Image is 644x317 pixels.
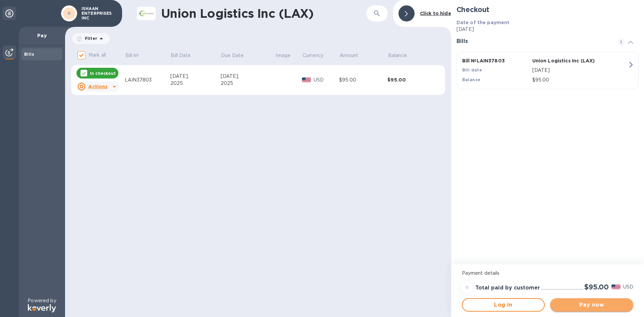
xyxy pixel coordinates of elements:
p: Pay [24,32,60,39]
img: Logo [28,304,56,312]
h2: Checkout [457,5,639,14]
b: Date of the payment [457,20,510,25]
span: Bill Date [171,52,199,59]
h3: Total paid by customer [475,285,540,291]
p: Due Date [221,52,244,59]
p: [DATE] [457,26,639,33]
b: Bill date [462,67,482,72]
p: Image [276,52,290,59]
div: 2025 [170,80,221,87]
span: Amount [340,52,367,59]
span: Pay now [555,301,628,309]
u: Actions [88,84,107,89]
p: ISHAAN ENTERPRISES INC [82,6,115,20]
b: II [68,11,71,16]
p: Payment details [462,270,633,277]
h1: Union Logistics Inc (LAX) [161,6,337,20]
p: Filter [82,36,97,41]
p: Currency [303,52,323,59]
p: USD [623,283,633,290]
p: Union Logistics Inc (LAX) [532,57,600,64]
p: Balance [388,52,407,59]
div: = [462,282,473,293]
p: Mark all [89,52,106,59]
span: Due Date [221,52,252,59]
span: Bill № [125,52,148,59]
span: 1 [617,38,625,46]
div: 2025 [221,80,275,87]
button: Bill №LAIN37803Union Logistics Inc (LAX)Bill date[DATE]Balance$95.00 [457,52,639,89]
b: Balance [462,77,481,82]
b: Click to hide [420,11,451,16]
p: Amount [340,52,359,59]
p: [DATE] [532,67,628,74]
p: USD [314,76,339,84]
p: Powered by [28,297,56,304]
img: USD [611,284,621,289]
div: LAIN37803 [125,76,170,84]
span: Log in [468,301,539,309]
p: Bill № [125,52,139,59]
img: USD [302,77,311,82]
b: Bills [24,52,34,57]
div: [DATE], [221,73,275,80]
p: In checkout [90,70,116,76]
h2: $95.00 [584,283,609,291]
p: $95.00 [532,76,628,84]
button: Pay now [550,298,633,312]
div: [DATE], [170,73,221,80]
h3: Bills [457,38,609,45]
span: Balance [388,52,416,59]
div: $95.00 [387,76,436,83]
p: Bill № LAIN37803 [462,57,530,64]
div: $95.00 [339,76,387,84]
p: Bill Date [171,52,191,59]
button: Log in [462,298,545,312]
